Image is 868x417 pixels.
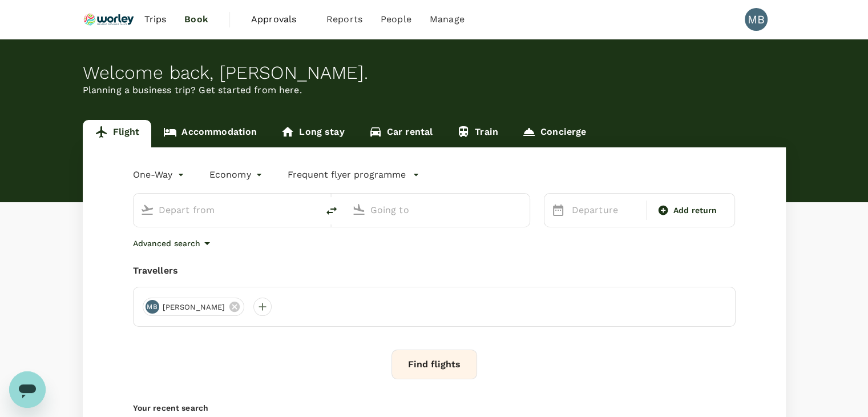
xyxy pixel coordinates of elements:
p: Planning a business trip? Get started from here. [83,83,786,97]
div: MB [745,8,768,31]
span: Approvals [251,13,308,26]
button: Advanced search [133,236,214,250]
span: Add return [673,205,717,216]
p: Departure [572,203,639,217]
div: MB [146,300,159,314]
a: Concierge [510,120,598,147]
a: Long stay [269,120,356,147]
a: Train [445,120,510,147]
span: [PERSON_NAME] [156,302,232,313]
input: Depart from [159,201,294,219]
span: People [381,13,411,26]
button: Open [310,209,312,211]
input: Going to [370,201,506,219]
span: Book [184,13,208,26]
iframe: Button to launch messaging window [9,371,46,408]
p: Frequent flyer programme [288,168,406,182]
div: Welcome back , [PERSON_NAME] . [83,62,786,83]
span: Reports [326,13,362,26]
div: MB[PERSON_NAME] [143,298,245,316]
a: Accommodation [151,120,269,147]
div: Economy [209,166,265,184]
div: One-Way [133,166,187,184]
p: Advanced search [133,238,200,249]
span: Trips [144,13,166,26]
button: delete [318,197,345,224]
img: Ranhill Worley Sdn Bhd [83,7,135,32]
span: Manage [430,13,465,26]
div: Travellers [133,264,736,278]
p: Your recent search [133,402,736,414]
a: Flight [83,120,152,147]
button: Find flights [391,350,477,379]
button: Frequent flyer programme [288,168,419,182]
button: Open [522,209,524,211]
a: Car rental [357,120,445,147]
